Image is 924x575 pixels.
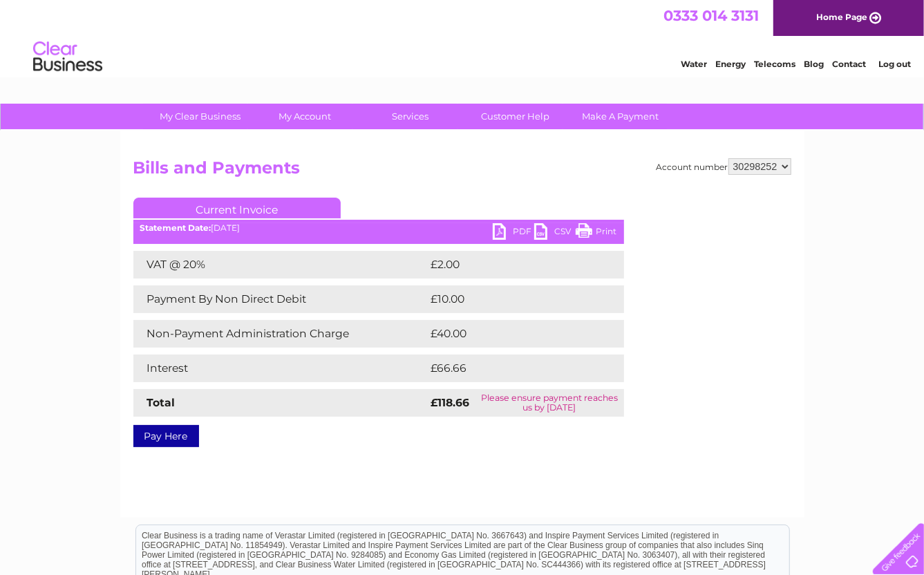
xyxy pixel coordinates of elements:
[428,355,597,382] td: £66.66
[133,198,341,218] a: Current Invoice
[576,223,617,243] a: Print
[428,320,597,348] td: £40.00
[475,389,624,417] td: Please ensure payment reaches us by [DATE]
[534,223,576,243] a: CSV
[136,8,789,67] div: Clear Business is a trading name of Verastar Limited (registered in [GEOGRAPHIC_DATA] No. 3667643...
[804,59,824,69] a: Blog
[133,158,791,185] h2: Bills and Payments
[140,223,211,233] b: Statement Date:
[133,285,428,313] td: Payment By Non Direct Debit
[428,285,596,313] td: £10.00
[458,104,572,129] a: Customer Help
[832,59,866,69] a: Contact
[754,59,795,69] a: Telecoms
[147,396,176,409] strong: Total
[563,104,677,129] a: Make A Payment
[133,251,428,279] td: VAT @ 20%
[431,396,470,409] strong: £118.66
[133,425,199,447] a: Pay Here
[143,104,257,129] a: My Clear Business
[681,59,707,69] a: Water
[663,7,759,24] a: 0333 014 3131
[248,104,362,129] a: My Account
[133,320,428,348] td: Non-Payment Administration Charge
[878,59,911,69] a: Log out
[657,158,791,175] div: Account number
[428,251,592,279] td: £2.00
[133,355,428,382] td: Interest
[493,223,534,243] a: PDF
[32,36,103,78] img: logo.png
[353,104,467,129] a: Services
[133,223,624,233] div: [DATE]
[715,59,746,69] a: Energy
